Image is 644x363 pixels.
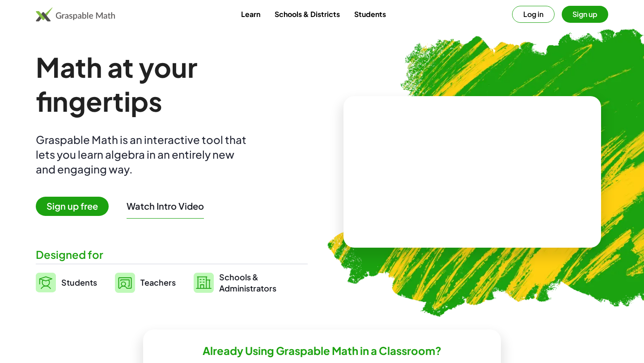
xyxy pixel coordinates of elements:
[36,247,308,262] div: Designed for
[405,139,539,206] video: What is this? This is dynamic math notation. Dynamic math notation plays a central role in how Gr...
[562,6,608,23] button: Sign up
[194,271,276,294] a: Schools &Administrators
[512,6,555,23] button: Log in
[219,271,276,294] span: Schools & Administrators
[61,277,97,287] span: Students
[140,277,176,287] span: Teachers
[127,200,204,212] button: Watch Intro Video
[36,132,250,177] div: Graspable Math is an interactive tool that lets you learn algebra in an entirely new and engaging...
[115,273,135,293] img: svg%3e
[203,344,441,358] h2: Already Using Graspable Math in a Classroom?
[267,6,347,22] a: Schools & Districts
[36,271,97,294] a: Students
[36,273,56,292] img: svg%3e
[36,50,308,118] h1: Math at your fingertips
[194,273,214,293] img: svg%3e
[347,6,393,22] a: Students
[234,6,267,22] a: Learn
[115,271,176,294] a: Teachers
[36,197,109,216] span: Sign up free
